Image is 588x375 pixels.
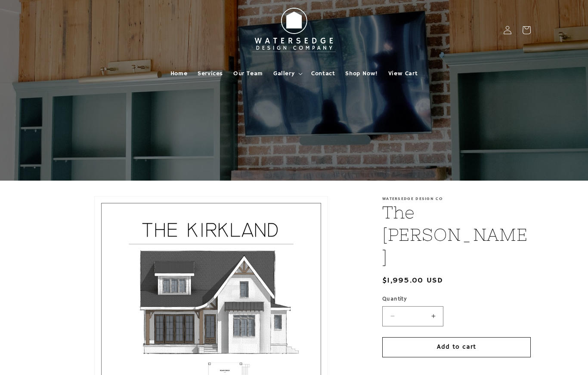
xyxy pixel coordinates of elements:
[311,70,335,77] span: Contact
[165,65,192,83] a: Home
[388,70,418,77] span: View Cart
[170,70,187,77] span: Home
[192,65,228,83] a: Services
[382,337,531,357] button: Add to cart
[247,3,341,57] img: Watersedge Design Co
[306,65,340,83] a: Contact
[382,295,531,304] label: Quantity
[382,196,531,201] p: Watersedge Design Co
[228,65,268,83] a: Our Team
[273,70,294,77] span: Gallery
[340,65,383,83] a: Shop Now!
[345,70,378,77] span: Shop Now!
[198,70,223,77] span: Services
[233,70,263,77] span: Our Team
[382,201,531,268] h1: The [PERSON_NAME]
[383,65,423,83] a: View Cart
[382,275,443,286] span: $1,995.00 USD
[268,65,306,83] summary: Gallery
